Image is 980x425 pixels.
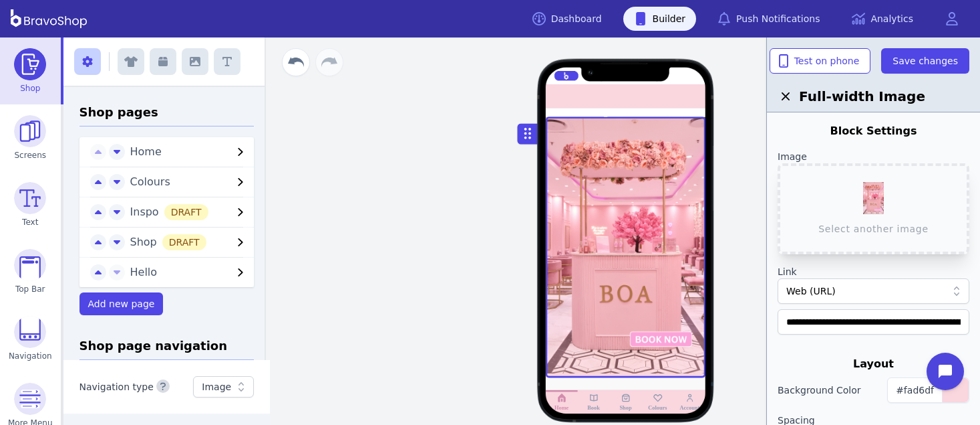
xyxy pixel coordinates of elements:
div: Book [587,404,599,411]
label: Navigation type [79,382,154,393]
div: Block Settings [778,123,969,139]
img: BravoShop [11,9,87,28]
div: Shop [620,404,632,411]
span: Text [22,217,38,228]
div: DRAFT [164,204,208,220]
h3: Shop page navigation [79,337,255,360]
div: Account [680,404,700,411]
span: Add new page [88,299,155,309]
span: Navigation [9,351,52,361]
button: Select another image [778,163,969,254]
span: Hello [130,266,158,278]
span: Screens [15,150,47,161]
div: Colours [648,404,667,411]
label: Background Color [778,384,861,397]
span: Colours [130,175,170,188]
span: #fad6df [896,385,934,396]
label: Image [778,150,969,163]
div: DRAFT [162,234,206,250]
span: Save changes [892,54,958,68]
button: Test on phone [770,48,871,74]
button: #fad6df [887,377,969,403]
div: Web (URL) [786,284,947,298]
div: Image [202,380,231,394]
span: Shop [130,236,206,248]
span: Shop [20,83,40,94]
button: Colours [125,174,255,190]
div: Layout [778,356,969,372]
a: Dashboard [522,7,613,31]
button: Hello [125,264,255,280]
button: InspoDRAFT [125,204,255,220]
div: Home [554,404,568,411]
button: Save changes [881,48,969,74]
h2: Full-width Image [778,87,969,106]
span: Test on phone [781,54,860,68]
a: Analytics [841,7,924,31]
span: Top Bar [15,284,45,294]
a: Push Notifications [707,7,830,31]
button: Home [125,144,255,160]
span: Inspo [130,205,208,218]
button: ShopDRAFT [125,234,255,250]
h3: Shop pages [79,103,255,126]
a: Builder [623,7,697,31]
span: Home [130,145,162,158]
button: Add new page [79,292,164,315]
label: Link [778,265,969,278]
